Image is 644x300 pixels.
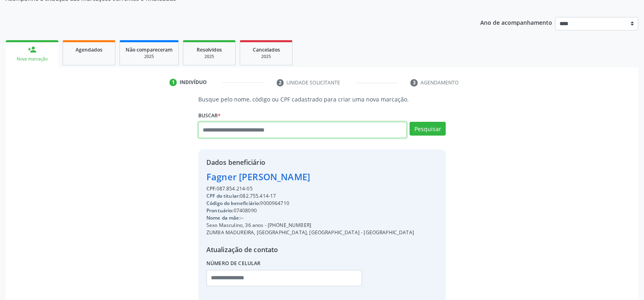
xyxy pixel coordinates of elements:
div: 082.755.414-17 [206,192,414,200]
div: ZUMBA MADUREIRA, [GEOGRAPHIC_DATA], [GEOGRAPHIC_DATA] - [GEOGRAPHIC_DATA] [206,229,414,236]
div: 2025 [189,54,230,60]
div: Atualização de contato [206,245,414,255]
div: 2025 [126,54,173,60]
span: CPF do titular: [206,192,240,199]
div: Sexo Masculino, 36 anos - [PHONE_NUMBER] [206,222,414,229]
span: Agendados [76,46,102,53]
span: Resolvidos [197,46,222,53]
div: person_add [28,45,37,54]
label: Buscar [198,109,221,122]
span: CPF: [206,185,217,192]
div: Fagner [PERSON_NAME] [206,170,414,183]
button: Pesquisar [410,122,446,136]
span: Nome da mãe: [206,214,241,221]
p: Ano de acompanhamento [480,17,552,27]
div: 9000964710 [206,200,414,207]
div: -- [206,214,414,222]
div: 1 [169,79,177,86]
p: Busque pelo nome, código ou CPF cadastrado para criar uma nova marcação. [198,95,446,104]
div: Indivíduo [180,79,207,86]
span: Cancelados [253,46,280,53]
div: 2025 [246,54,286,60]
label: Número de celular [206,257,261,270]
div: Dados beneficiário [206,158,414,167]
div: Nova marcação [11,56,53,62]
div: 07408090 [206,207,414,214]
span: Prontuário: [206,207,234,214]
span: Código do beneficiário: [206,200,260,207]
div: 087.854.214-05 [206,185,414,192]
span: Não compareceram [126,46,173,53]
